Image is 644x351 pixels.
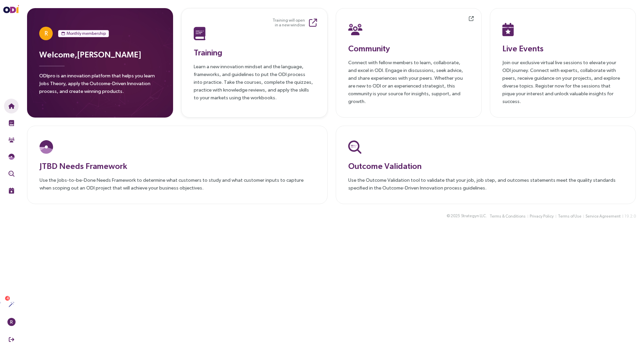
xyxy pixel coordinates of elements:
[8,301,15,307] img: Actions
[10,318,13,326] span: R
[502,58,623,105] p: Join our exclusive virtual live sessions to elevate your ODI journey. Connect with experts, colla...
[40,176,315,192] p: Use the Jobs-to-be-Done Needs Framework to determine what customers to study and what customer in...
[39,48,161,60] h3: Welcome, [PERSON_NAME]
[40,140,53,154] img: JTBD Needs Platform
[5,296,10,301] sup: 4
[348,160,624,172] h3: Outcome Validation
[348,140,361,154] img: Outcome Validation
[586,213,621,220] span: Service Agreement
[4,332,19,347] button: Sign Out
[8,171,15,177] img: Outcome Validation
[4,116,19,130] button: Training
[8,187,15,194] img: Live Events
[4,315,19,329] button: R
[4,132,19,147] button: Community
[6,296,9,301] span: 4
[4,183,19,198] button: Live Events
[194,27,206,40] img: Training
[348,58,469,105] p: Connect with fellow members to learn, collaborate, and excel in ODI. Engage in discussions, seek ...
[194,46,315,58] h3: Training
[490,213,526,220] span: Terms & Conditions
[557,213,582,220] button: Terms of Use
[67,30,106,37] span: Monthly membership
[4,297,19,312] button: Actions
[40,160,315,172] h3: JTBD Needs Framework
[194,62,315,101] p: Learn a new innovation mindset and the language, frameworks, and guidelines to put the ODI proces...
[45,27,48,40] span: R
[8,154,15,160] img: JTBD Needs Framework
[8,120,15,126] img: Training
[489,213,526,220] button: Terms & Conditions
[624,214,636,219] span: 19.2.0
[529,213,554,220] button: Privacy Policy
[348,176,624,192] p: Use the Outcome Validation tool to validate that your job, job step, and outcomes statements meet...
[8,137,15,143] img: Community
[461,212,486,220] button: Strategyn LLC
[348,42,469,54] h3: Community
[530,213,554,220] span: Privacy Policy
[4,99,19,114] button: Home
[447,212,487,220] div: © 2025 .
[461,213,486,219] span: Strategyn LLC
[502,23,514,36] img: Live Events
[585,213,621,220] button: Service Agreement
[558,213,581,220] span: Terms of Use
[4,149,19,164] button: Needs Framework
[348,23,362,36] img: Community
[4,166,19,181] button: Outcome Validation
[272,18,305,27] small: Training will open in a new window
[502,42,623,54] h3: Live Events
[39,72,161,99] p: ODIpro is an innovation platform that helps you learn Jobs Theory, apply the Outcome-Driven Innov...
